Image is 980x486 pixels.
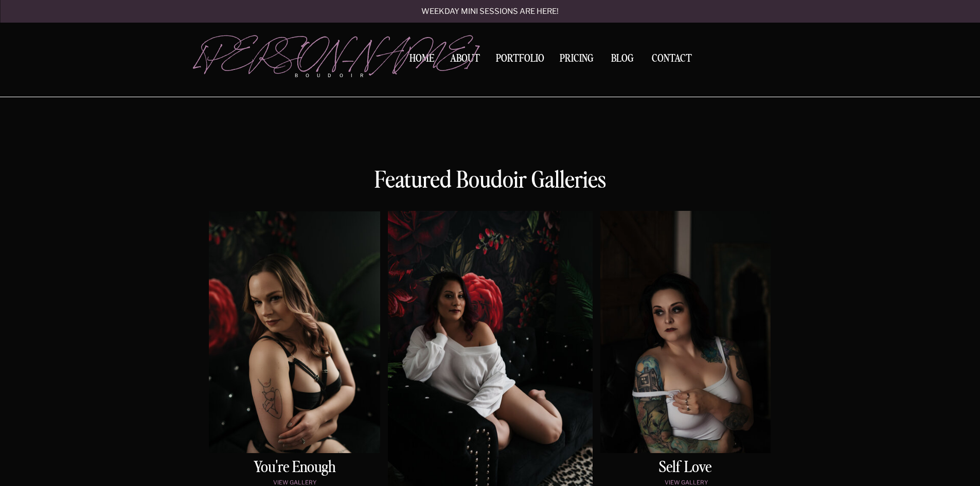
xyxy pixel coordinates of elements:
a: Pricing [557,53,597,67]
a: Portfolio [492,53,548,67]
a: You're enough [211,460,378,477]
a: Contact [648,53,696,64]
a: BLOG [607,53,638,63]
a: Weekday mini sessions are here! [394,8,586,16]
h2: Featured Boudoir Galleries [364,167,616,198]
a: [PERSON_NAME] [195,37,380,67]
a: Self love [601,460,770,477]
p: boudoir [295,72,380,79]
